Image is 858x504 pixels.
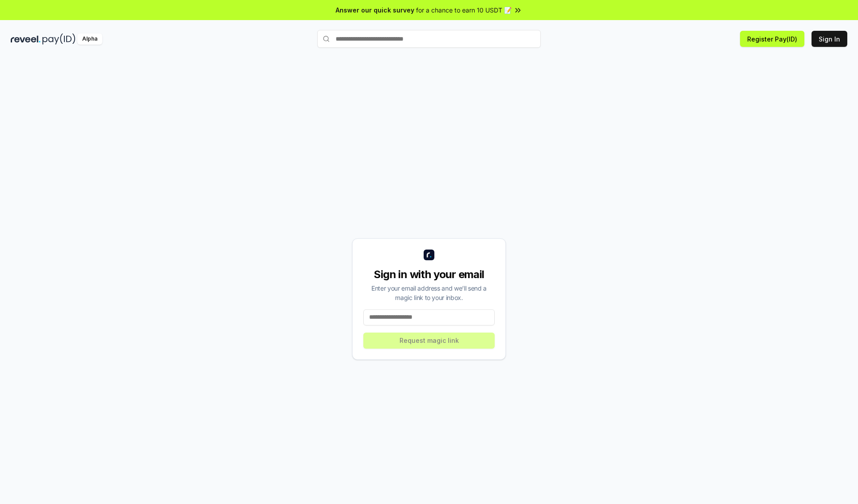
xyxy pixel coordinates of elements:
div: Enter your email address and we’ll send a magic link to your inbox. [363,283,495,302]
button: Register Pay(ID) [740,31,804,47]
button: Sign In [812,31,847,47]
img: pay_id [42,33,76,45]
div: Sign in with your email [363,267,495,282]
span: Answer our quick survey [336,5,414,15]
img: logo_small [424,250,434,260]
span: for a chance to earn 10 USDT 📝 [416,5,512,15]
img: reveel_dark [11,33,41,45]
div: Alpha [77,33,102,45]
